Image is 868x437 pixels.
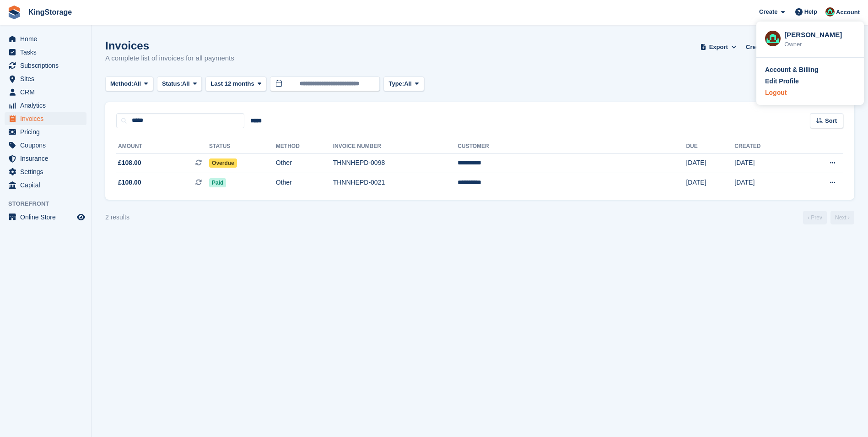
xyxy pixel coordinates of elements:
span: £108.00 [118,178,141,187]
a: Next [830,211,854,224]
a: menu [5,46,86,59]
a: KingStorage [25,5,75,20]
span: Home [20,33,75,45]
a: menu [5,126,86,138]
th: Invoice Number [333,139,458,154]
td: Other [276,153,333,173]
a: Logout [765,88,855,98]
div: [PERSON_NAME] [784,30,855,38]
span: Type: [388,79,404,88]
th: Created [734,139,797,154]
span: Paid [209,178,226,187]
a: menu [5,112,86,125]
a: menu [5,211,86,224]
div: 2 results [105,213,129,222]
img: John King [765,31,781,46]
span: Sites [20,72,75,85]
div: Logout [765,88,787,98]
span: Insurance [20,152,75,165]
span: Sort [825,116,837,126]
span: Export [709,43,728,52]
span: All [182,79,190,88]
th: Customer [458,139,686,154]
span: All [404,79,412,88]
td: THNNHEPD-0098 [333,153,458,173]
img: John King [825,7,835,16]
a: menu [5,165,86,178]
a: Account & Billing [765,65,855,75]
th: Status [209,139,276,154]
a: menu [5,59,86,72]
td: [DATE] [686,173,734,192]
a: menu [5,152,86,165]
span: CRM [20,86,75,98]
button: Method: All [105,76,153,92]
span: Analytics [20,99,75,112]
td: [DATE] [686,153,734,173]
span: Account [836,8,860,17]
button: Status: All [157,76,202,92]
span: Status: [162,79,182,88]
th: Method [276,139,333,154]
a: Preview store [75,212,86,223]
a: menu [5,72,86,85]
p: A complete list of invoices for all payments [105,53,234,64]
span: Storefront [8,199,91,208]
h1: Invoices [105,39,234,52]
td: THNNHEPD-0021 [333,173,458,192]
span: Overdue [209,158,237,168]
span: Subscriptions [20,59,75,72]
span: Invoices [20,112,75,125]
div: Owner [784,40,855,49]
a: Credit Notes [742,39,785,55]
span: Last 12 months [210,79,254,88]
nav: Page [801,211,856,224]
button: Export [698,39,739,55]
span: £108.00 [118,158,141,168]
span: Online Store [20,211,75,224]
a: menu [5,86,86,98]
td: Other [276,173,333,192]
a: menu [5,179,86,191]
button: Last 12 months [205,76,266,92]
span: Create [759,7,777,16]
a: Previous [803,211,827,224]
a: menu [5,139,86,152]
td: [DATE] [734,153,797,173]
span: Capital [20,179,75,191]
span: Method: [110,79,134,88]
a: menu [5,99,86,112]
span: All [134,79,141,88]
th: Due [686,139,734,154]
span: Help [804,7,817,16]
div: Edit Profile [765,76,799,86]
span: Tasks [20,46,75,59]
span: Coupons [20,139,75,152]
th: Amount [116,139,209,154]
a: menu [5,33,86,45]
span: Settings [20,165,75,178]
button: Type: All [383,76,424,92]
td: [DATE] [734,173,797,192]
div: Account & Billing [765,65,819,75]
img: stora-icon-8386f47178a22dfd0bd8f6a31ec36ba5ce8667c1dd55bd0f319d3a0aa187defe.svg [7,5,21,19]
a: Edit Profile [765,76,855,86]
span: Pricing [20,126,75,138]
